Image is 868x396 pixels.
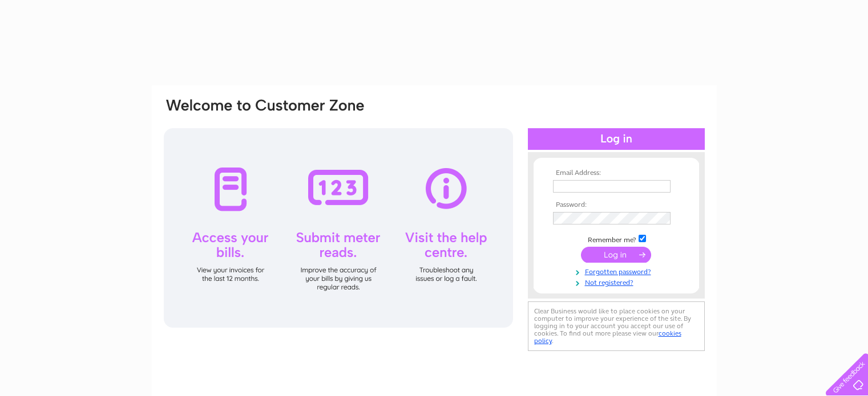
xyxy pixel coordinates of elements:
input: Submit [581,247,651,263]
a: Forgotten password? [553,266,683,276]
div: Clear Business would like to place cookies on your computer to improve your experience of the sit... [528,301,705,351]
th: Password: [550,201,683,209]
a: cookies policy [534,329,681,345]
td: Remember me? [550,233,683,244]
th: Email Address: [550,169,683,177]
a: Not registered? [553,276,683,287]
